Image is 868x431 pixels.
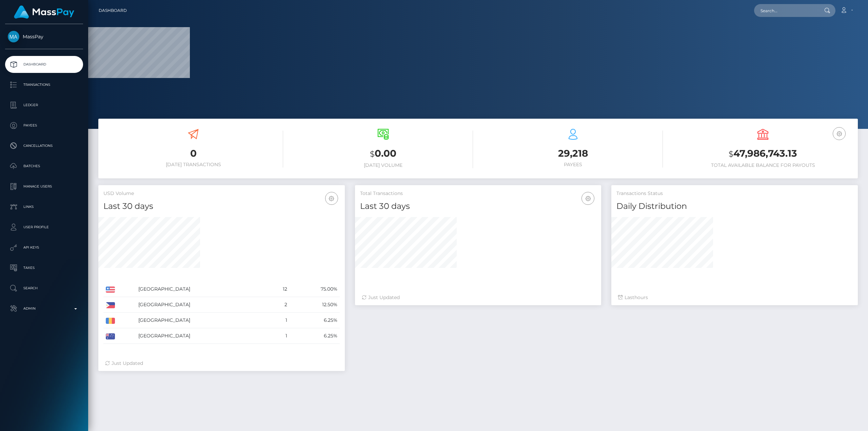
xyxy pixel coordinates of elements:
[290,313,339,328] td: 6.25%
[5,198,83,215] a: Links
[8,303,80,314] p: Admin
[360,190,596,197] h5: Total Transactions
[103,147,283,160] h3: 0
[5,76,83,93] a: Transactions
[673,162,853,168] h6: Total Available Balance for Payouts
[360,200,596,212] h4: Last 30 days
[136,281,268,297] td: [GEOGRAPHIC_DATA]
[616,190,853,197] h5: Transactions Status
[136,297,268,313] td: [GEOGRAPHIC_DATA]
[673,147,853,161] h3: 47,986,743.13
[293,162,473,168] h6: [DATE] Volume
[136,328,268,344] td: [GEOGRAPHIC_DATA]
[729,149,733,159] small: $
[5,34,83,40] span: MassPay
[8,59,80,70] p: Dashboard
[268,297,290,313] td: 2
[105,360,338,367] div: Just Updated
[370,149,375,159] small: $
[268,328,290,344] td: 1
[293,147,473,161] h3: 0.00
[5,97,83,114] a: Ledger
[268,281,290,297] td: 12
[5,56,83,73] a: Dashboard
[8,31,19,42] img: MassPay
[136,313,268,328] td: [GEOGRAPHIC_DATA]
[483,147,663,160] h3: 29,218
[268,313,290,328] td: 1
[8,120,80,131] p: Payees
[8,80,80,90] p: Transactions
[106,318,115,324] img: RO.png
[5,259,83,276] a: Taxes
[106,333,115,339] img: AU.png
[5,300,83,317] a: Admin
[754,4,818,17] input: Search...
[103,190,340,197] h5: USD Volume
[8,263,80,273] p: Taxes
[8,283,80,293] p: Search
[103,162,283,168] h6: [DATE] Transactions
[8,100,80,110] p: Ledger
[103,200,340,212] h4: Last 30 days
[483,162,663,168] h6: Payees
[99,3,127,18] a: Dashboard
[5,280,83,297] a: Search
[8,161,80,171] p: Batches
[5,117,83,134] a: Payees
[8,242,80,253] p: API Keys
[5,158,83,175] a: Batches
[8,202,80,212] p: Links
[106,287,115,293] img: US.png
[8,181,80,192] p: Manage Users
[8,141,80,151] p: Cancellations
[5,219,83,236] a: User Profile
[14,5,74,19] img: MassPay Logo
[5,137,83,154] a: Cancellations
[5,239,83,256] a: API Keys
[8,222,80,232] p: User Profile
[616,200,853,212] h4: Daily Distribution
[290,281,339,297] td: 75.00%
[618,294,851,301] div: Last hours
[290,297,339,313] td: 12.50%
[362,294,595,301] div: Just Updated
[106,302,115,308] img: PH.png
[290,328,339,344] td: 6.25%
[5,178,83,195] a: Manage Users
